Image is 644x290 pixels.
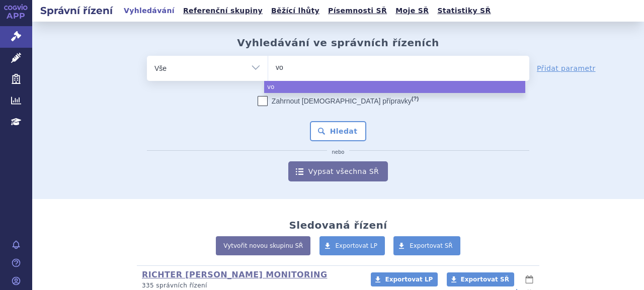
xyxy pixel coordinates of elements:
p: 335 správních řízení [142,281,358,290]
a: Písemnosti SŘ [325,4,390,18]
abbr: (?) [412,95,419,102]
span: Exportovat SŘ [410,242,453,249]
a: Vypsat všechna SŘ [288,161,388,181]
span: Exportovat LP [336,242,378,249]
i: nebo [327,149,350,155]
h2: Sledovaná řízení [289,219,387,231]
label: Zahrnout [DEMOGRAPHIC_DATA] přípravky [258,96,419,106]
a: Exportovat SŘ [393,236,460,255]
a: Exportovat SŘ [447,272,514,286]
a: Moje SŘ [392,4,432,18]
a: Vytvořit novou skupinu SŘ [216,236,310,255]
a: Běžící lhůty [268,4,323,18]
h2: Vyhledávání ve správních řízeních [237,37,439,49]
button: lhůty [524,273,534,285]
li: vo [264,81,525,93]
a: Referenční skupiny [180,4,266,18]
a: Statistiky SŘ [434,4,494,18]
button: Hledat [310,121,367,141]
a: Exportovat LP [371,272,438,286]
a: Vyhledávání [121,4,178,18]
h2: Správní řízení [32,4,121,18]
span: Exportovat SŘ [461,276,509,283]
a: Přidat parametr [537,63,596,73]
a: Exportovat LP [319,236,385,255]
a: RICHTER [PERSON_NAME] MONITORING [142,270,327,279]
span: Exportovat LP [385,276,433,283]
